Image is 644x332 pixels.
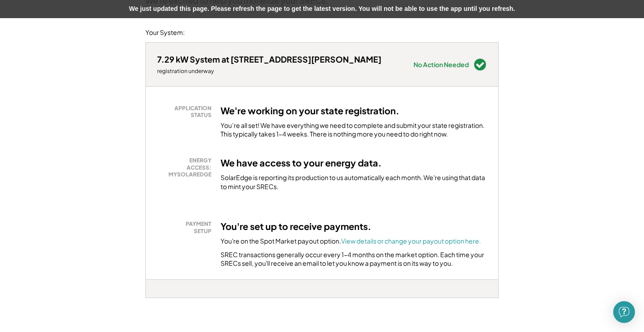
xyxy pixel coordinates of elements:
div: Open Intercom Messenger [613,301,635,323]
h3: We're working on your state registration. [221,105,399,117]
div: registration underway [157,68,381,75]
div: ENERGY ACCESS: MYSOLAREDGE [162,157,211,178]
div: 7.29 kW System at [STREET_ADDRESS][PERSON_NAME] [157,54,381,64]
div: Your System: [145,28,185,37]
div: PAYMENT SETUP [162,220,211,234]
h3: We have access to your energy data. [221,157,382,169]
div: APPLICATION STATUS [162,105,211,119]
a: View details or change your payout option here. [341,237,481,245]
div: ehyk5oe2 - VA Distributed [145,298,178,302]
div: SolarEdge is reporting its production to us automatically each month. We're using that data to mi... [221,173,487,191]
h3: You're set up to receive payments. [221,220,371,232]
div: SREC transactions generally occur every 1-4 months on the market option. Each time your SRECs sel... [221,250,487,268]
div: You’re all set! We have everything we need to complete and submit your state registration. This t... [221,121,487,139]
div: You're on the Spot Market payout option. [221,237,481,246]
div: No Action Needed [413,61,469,68]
